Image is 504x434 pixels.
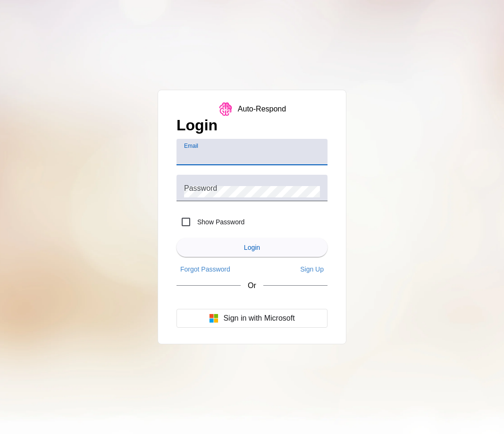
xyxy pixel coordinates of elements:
[176,117,328,139] h1: Login
[300,265,324,273] span: Sign Up
[218,102,286,117] a: logoAuto-Respond
[184,143,198,149] mat-label: Email
[209,314,218,323] img: Microsoft logo
[184,184,217,192] mat-label: Password
[176,238,328,257] button: Login
[244,244,260,251] span: Login
[176,309,328,328] button: Sign in with Microsoft
[180,265,230,273] span: Forgot Password
[238,105,286,113] div: Auto-Respond
[195,217,244,227] label: Show Password
[248,281,256,290] span: Or
[218,102,233,117] img: logo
